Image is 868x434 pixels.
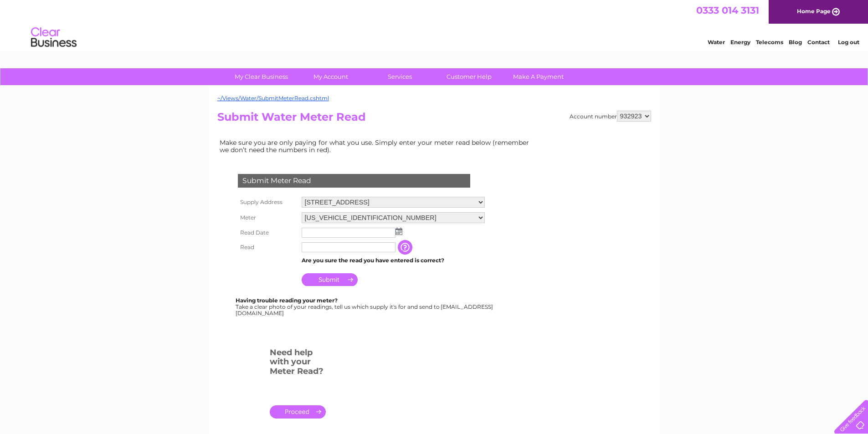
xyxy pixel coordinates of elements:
[219,5,650,44] div: Clear Business is a trading name of Verastar Limited (registered in [GEOGRAPHIC_DATA] No. 3667643...
[31,24,77,51] img: logo.png
[398,240,414,255] input: Information
[217,95,329,102] a: ~/Views/Water/SubmitMeterRead.cshtml
[236,297,494,316] div: Take a clear photo of your readings, tell us which supply it's for and send to [EMAIL_ADDRESS][DO...
[696,5,759,16] a: 0333 014 3131
[807,39,830,46] a: Contact
[302,273,358,286] input: Submit
[236,210,299,225] th: Meter
[299,255,487,266] td: Are you sure the read you have entered is correct?
[789,39,802,46] a: Blog
[293,68,368,85] a: My Account
[236,240,299,255] th: Read
[224,68,299,85] a: My Clear Business
[270,346,326,381] h3: Need help with your Meter Read?
[395,228,402,235] img: ...
[730,39,750,46] a: Energy
[270,405,326,419] a: .
[362,68,437,85] a: Services
[236,194,299,210] th: Supply Address
[756,39,783,46] a: Telecoms
[217,111,651,128] h2: Submit Water Meter Read
[238,174,470,188] div: Submit Meter Read
[236,225,299,240] th: Read Date
[708,39,725,46] a: Water
[570,111,651,122] div: Account number
[431,68,507,85] a: Customer Help
[838,39,859,46] a: Log out
[236,297,338,304] b: Having trouble reading your meter?
[217,137,536,156] td: Make sure you are only paying for what you use. Simply enter your meter read below (remember we d...
[501,68,576,85] a: Make A Payment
